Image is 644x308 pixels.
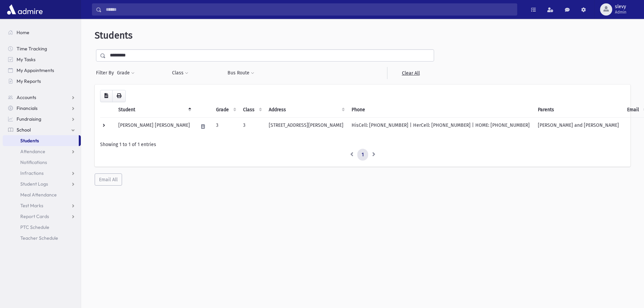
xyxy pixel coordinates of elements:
a: Time Tracking [3,43,81,54]
a: Attendance [3,146,81,157]
span: Attendance [20,148,45,155]
td: 3 [212,117,239,136]
a: Clear All [387,67,434,79]
span: Student Logs [20,181,48,187]
a: Fundraising [3,114,81,124]
img: AdmirePro [5,3,44,16]
th: Grade: activate to sort column ascending [212,102,239,118]
a: Test Marks [3,200,81,211]
button: Bus Route [227,67,255,79]
button: Grade [117,67,135,79]
button: Email All [95,173,122,186]
a: Students [3,135,79,146]
span: Admin [615,9,626,15]
a: PTC Schedule [3,222,81,233]
span: Fundraising [17,116,41,122]
th: Student: activate to sort column descending [114,102,194,118]
span: Teacher Schedule [20,235,58,241]
span: PTC Schedule [20,224,49,230]
a: Report Cards [3,211,81,222]
a: My Reports [3,76,81,87]
th: Phone [348,102,534,118]
span: Infractions [20,170,44,176]
a: Notifications [3,157,81,168]
span: School [17,127,31,133]
a: Financials [3,103,81,114]
a: Home [3,27,81,38]
span: Meal Attendance [20,192,57,198]
a: My Appointments [3,65,81,76]
button: Print [112,90,126,102]
span: My Reports [17,78,41,84]
span: Accounts [17,94,36,100]
span: Financials [17,105,38,111]
span: Time Tracking [17,46,47,52]
th: Address: activate to sort column ascending [265,102,348,118]
a: My Tasks [3,54,81,65]
th: Parents [534,102,623,118]
span: Students [20,138,39,144]
span: Home [17,29,29,35]
span: slevy [615,4,626,9]
td: HisCell: [PHONE_NUMBER] | HerCell: [PHONE_NUMBER] | HOME: [PHONE_NUMBER] [348,117,534,136]
span: Report Cards [20,213,49,219]
td: [PERSON_NAME] [PERSON_NAME] [114,117,194,136]
div: Showing 1 to 1 of 1 entries [100,141,625,148]
span: Notifications [20,159,47,165]
span: Students [95,30,133,41]
span: Test Marks [20,203,43,209]
th: Class: activate to sort column ascending [239,102,265,118]
a: Infractions [3,168,81,179]
span: Filter By [96,69,117,76]
td: [STREET_ADDRESS][PERSON_NAME] [265,117,348,136]
a: Student Logs [3,179,81,189]
button: Class [172,67,189,79]
input: Search [102,3,517,16]
a: 1 [357,149,368,161]
td: [PERSON_NAME] and [PERSON_NAME] [534,117,623,136]
a: School [3,124,81,135]
span: My Appointments [17,67,54,73]
a: Accounts [3,92,81,103]
a: Teacher Schedule [3,233,81,243]
a: Meal Attendance [3,189,81,200]
td: 3 [239,117,265,136]
span: My Tasks [17,56,35,63]
button: CSV [100,90,113,102]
